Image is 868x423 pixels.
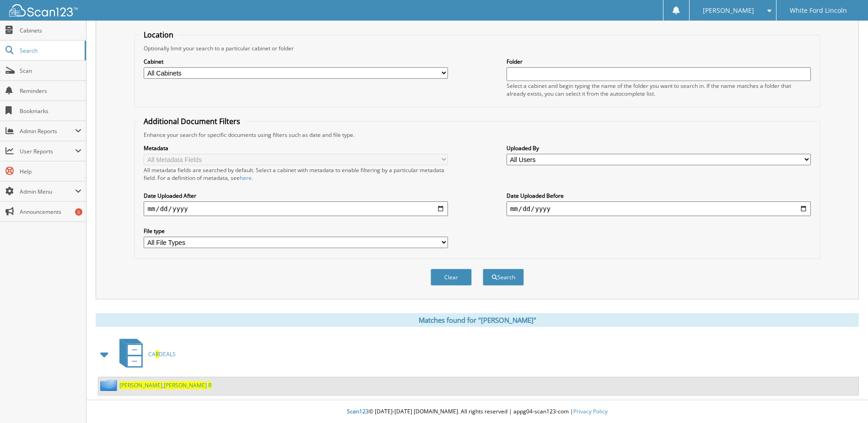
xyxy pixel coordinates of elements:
span: CA DEALS [148,350,176,358]
a: Privacy Policy [573,407,608,415]
span: Scan123 [347,407,369,415]
div: Select a cabinet and begin typing the name of the folder you want to search in. If the name match... [507,82,811,98]
span: Help [20,168,81,175]
span: [PERSON_NAME] [119,381,162,389]
span: Bookmarks [20,107,81,115]
a: [PERSON_NAME],[PERSON_NAME] R [119,381,211,389]
span: Cabinets [20,27,81,34]
span: R [208,381,211,389]
legend: Location [139,30,178,40]
label: File type [144,227,448,235]
label: Folder [507,58,811,65]
div: Matches found for "[PERSON_NAME]" [96,313,859,327]
label: Uploaded By [507,144,811,152]
div: Enhance your search for specific documents using filters such as date and file type. [139,131,815,139]
a: here [240,174,252,182]
img: scan123-logo-white.svg [9,4,78,16]
span: Admin Menu [20,188,75,195]
span: Scan [20,67,81,75]
label: Date Uploaded After [144,192,448,200]
div: 5 [75,208,82,216]
span: R [156,350,159,358]
button: Clear [431,269,472,286]
label: Cabinet [144,58,448,65]
div: All metadata fields are searched by default. Select a cabinet with metadata to enable filtering b... [144,166,448,182]
legend: Additional Document Filters [139,116,245,126]
div: Optionally limit your search to a particular cabinet or folder [139,44,815,52]
span: Announcements [20,208,81,216]
label: Date Uploaded Before [507,192,811,200]
span: [PERSON_NAME] [703,8,754,13]
img: folder2.png [100,380,119,391]
span: White Ford Lincoln [790,8,847,13]
a: CARDEALS [114,336,176,372]
span: User Reports [20,147,75,155]
button: Search [483,269,524,286]
label: Metadata [144,144,448,152]
input: end [507,201,811,216]
span: [PERSON_NAME] [164,381,207,389]
div: © [DATE]-[DATE] [DOMAIN_NAME]. All rights reserved | appg04-scan123-com | [86,401,868,423]
input: start [144,201,448,216]
span: Reminders [20,87,81,95]
span: Admin Reports [20,127,75,135]
span: Search [20,47,80,54]
iframe: Chat Widget [822,379,868,423]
